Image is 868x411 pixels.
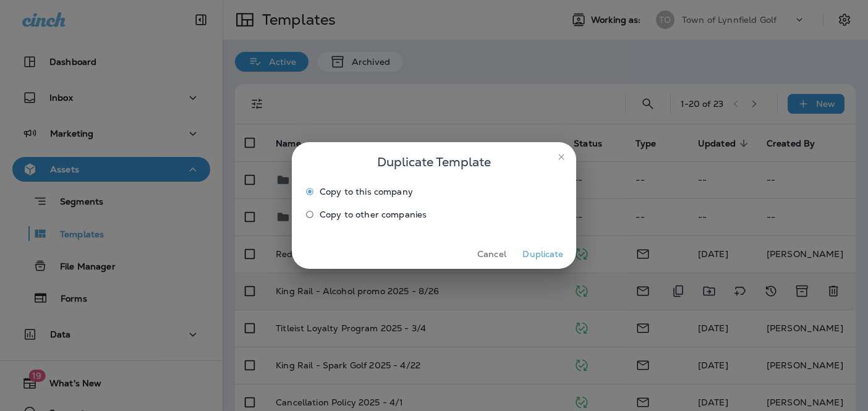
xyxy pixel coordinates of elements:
button: Cancel [469,245,515,264]
button: close [551,147,571,167]
span: Duplicate Template [377,152,491,172]
button: Duplicate [520,245,566,264]
span: Copy to other companies [320,210,427,219]
span: Copy to this company [320,187,413,197]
